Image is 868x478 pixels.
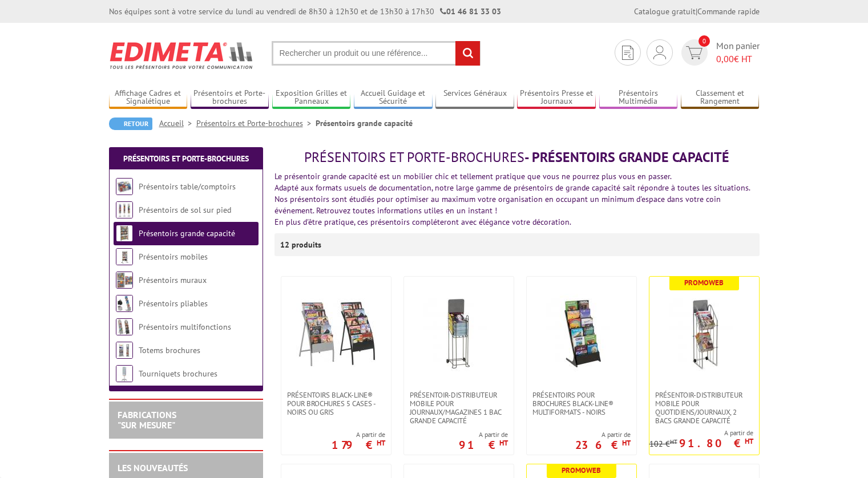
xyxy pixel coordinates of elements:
[517,88,596,107] a: Présentoirs Presse et Journaux
[139,181,236,192] a: Présentoirs table/comptoirs
[527,391,636,416] a: Présentoirs pour Brochures Black-Line® multiformats - Noirs
[116,318,133,335] img: Présentoirs multifonctions
[716,53,734,64] span: 0,00
[684,278,724,287] b: Promoweb
[634,6,760,17] div: |
[272,88,351,107] a: Exposition Grilles et Panneaux
[455,41,480,66] input: rechercher
[109,88,188,107] a: Affichage Cadres et Signalétique
[296,294,376,374] img: Présentoirs Black-Line® pour brochures 5 Cases - Noirs ou Gris
[655,391,753,425] span: Présentoir-distributeur mobile pour quotidiens/journaux, 2 bacs grande capacité
[139,368,217,379] a: Tourniquets brochures
[139,228,235,238] a: Présentoirs grande capacité
[274,216,760,228] div: En plus d'être pratique, ces présentoirs compléteront avec élégance votre décoration.
[459,430,508,439] span: A partir de
[139,322,231,332] a: Présentoirs multifonctions
[118,462,188,473] a: LES NOUVEAUTÉS
[109,6,501,17] div: Nos équipes sont à votre service du lundi au vendredi de 8h30 à 12h30 et de 13h30 à 17h30
[116,295,133,312] img: Présentoirs pliables
[280,233,323,256] p: 12 produits
[196,118,316,128] a: Présentoirs et Porte-brochures
[649,440,677,448] p: 102 €
[686,46,703,59] img: devis rapide
[274,182,760,193] div: Adapté aux formats usuels de documentation, notre large gamme de présentoirs de grande capacité s...
[649,391,759,425] a: Présentoir-distributeur mobile pour quotidiens/journaux, 2 bacs grande capacité
[435,88,514,107] a: Services Généraux
[599,88,678,107] a: Présentoirs Multimédia
[679,39,760,66] a: devis rapide 0 Mon panier 0,00€ HT
[499,438,508,448] sup: HT
[404,391,514,425] a: Présentoir-Distributeur mobile pour journaux/magazines 1 bac grande capacité
[139,205,231,215] a: Présentoirs de sol sur pied
[670,438,677,445] sup: HT
[332,441,385,448] p: 179 €
[377,438,385,448] sup: HT
[716,52,760,66] span: € HT
[562,465,601,475] b: Promoweb
[159,118,196,128] a: Accueil
[116,225,133,242] img: Présentoirs grande capacité
[274,193,760,216] div: Nos présentoirs sont étudiés pour optimiser au maximum votre organisation en occupant un minimum ...
[139,252,208,262] a: Présentoirs mobiles
[440,6,501,17] strong: 01 46 81 33 03
[542,294,621,374] img: Présentoirs pour Brochures Black-Line® multiformats - Noirs
[354,88,433,107] a: Accueil Guidage et Sécurité
[622,438,631,448] sup: HT
[123,153,249,164] a: Présentoirs et Porte-brochures
[116,248,133,265] img: Présentoirs mobiles
[139,298,208,309] a: Présentoirs pliables
[109,118,152,130] a: Retour
[532,391,631,416] span: Présentoirs pour Brochures Black-Line® multiformats - Noirs
[116,178,133,195] img: Présentoirs table/comptoirs
[109,34,255,76] img: Edimeta
[116,272,133,289] img: Présentoirs muraux
[649,428,753,438] span: A partir de
[459,441,508,448] p: 91 €
[274,150,760,165] h1: - Présentoirs grande capacité
[575,430,631,439] span: A partir de
[681,88,760,107] a: Classement et Rangement
[634,6,696,17] a: Catalogue gratuit
[664,294,744,374] img: Présentoir-distributeur mobile pour quotidiens/journaux, 2 bacs grande capacité
[699,35,710,47] span: 0
[281,391,391,416] a: Présentoirs Black-Line® pour brochures 5 Cases - Noirs ou Gris
[304,148,524,166] span: Présentoirs et Porte-brochures
[332,430,385,439] span: A partir de
[410,391,508,425] span: Présentoir-Distributeur mobile pour journaux/magazines 1 bac grande capacité
[653,46,666,59] img: devis rapide
[287,391,385,416] span: Présentoirs Black-Line® pour brochures 5 Cases - Noirs ou Gris
[116,365,133,382] img: Tourniquets brochures
[272,41,481,66] input: Rechercher un produit ou une référence...
[116,201,133,218] img: Présentoirs de sol sur pied
[274,171,760,182] div: Le présentoir grande capacité est un mobilier chic et tellement pratique que vous ne pourrez plus...
[745,436,753,446] sup: HT
[622,46,633,60] img: devis rapide
[316,118,413,129] li: Présentoirs grande capacité
[697,6,760,17] a: Commande rapide
[419,294,499,374] img: Présentoir-Distributeur mobile pour journaux/magazines 1 bac grande capacité
[191,88,269,107] a: Présentoirs et Porte-brochures
[139,275,207,285] a: Présentoirs muraux
[118,409,176,431] a: FABRICATIONS"Sur Mesure"
[139,345,200,355] a: Totems brochures
[575,441,631,448] p: 236 €
[716,39,760,66] span: Mon panier
[679,440,753,447] p: 91.80 €
[116,342,133,359] img: Totems brochures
